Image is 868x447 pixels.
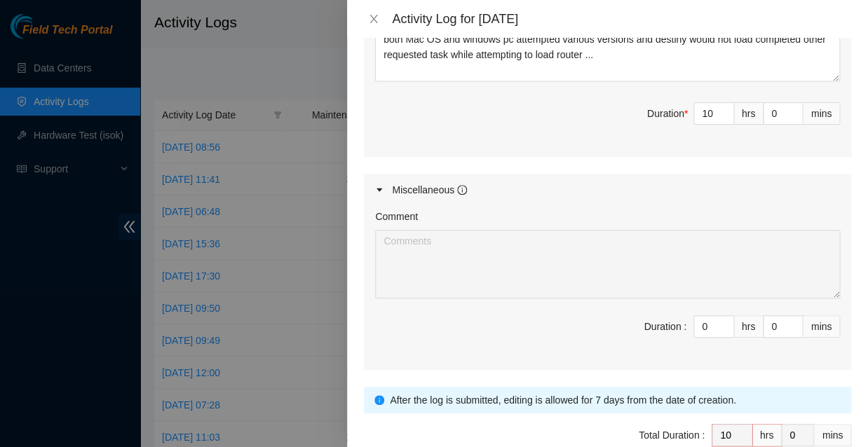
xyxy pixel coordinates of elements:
span: info-circle [457,185,467,195]
div: Miscellaneous [392,182,467,198]
div: mins [803,315,840,338]
div: hrs [734,102,764,125]
div: Duration [647,106,688,121]
textarea: Comment [375,13,840,81]
button: Close [364,13,384,26]
span: caret-right [375,186,384,194]
textarea: Comment [375,230,840,298]
label: Comment [375,209,418,224]
div: mins [814,424,851,446]
div: hrs [734,315,764,338]
div: After the log is submitted, editing is allowed for 7 days from the date of creation. [390,392,841,408]
div: Activity Log for [DATE] [392,11,851,27]
span: close [368,13,379,25]
div: Miscellaneous info-circle [364,174,851,206]
div: mins [803,102,840,125]
div: hrs [752,424,782,446]
div: Duration : [644,319,686,334]
span: info-circle [374,395,384,405]
div: Total Duration : [639,427,705,443]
